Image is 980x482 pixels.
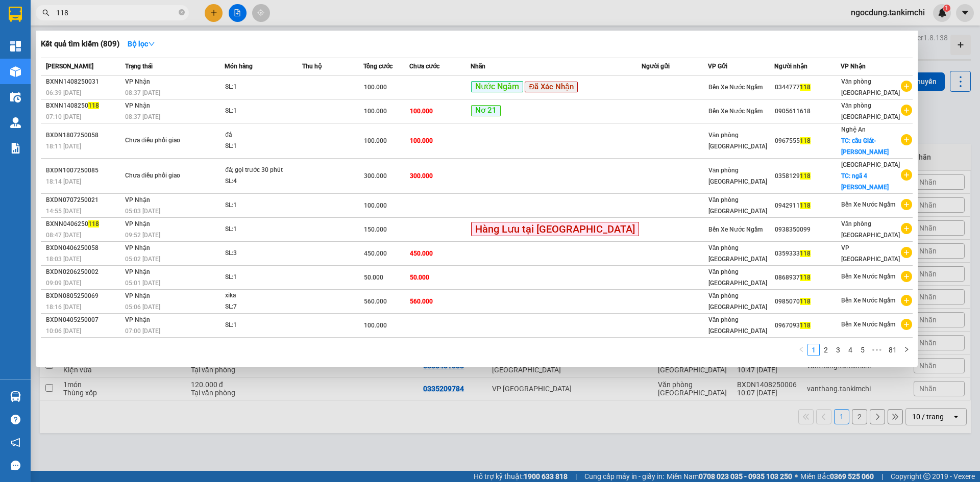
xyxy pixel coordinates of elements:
div: SL: 1 [225,272,302,283]
div: BXDN0805250069 [46,291,122,301]
div: SL: 1 [225,82,302,93]
a: 5 [857,344,868,356]
span: close-circle [179,8,185,18]
span: 18:03 [DATE] [46,256,81,263]
div: 0359333 [775,248,840,259]
span: message [11,461,20,470]
div: SL: 1 [225,224,302,235]
span: 450.000 [364,250,387,257]
span: Văn phòng [GEOGRAPHIC_DATA] [708,244,767,263]
span: plus-circle [901,271,912,282]
div: 0967555 [775,136,840,146]
span: Bến Xe Nước Ngầm [841,201,895,208]
div: BXNN1408250031 [46,77,122,87]
span: VP Nhận [125,196,150,204]
div: xika [225,290,302,301]
div: 0868937 [775,272,840,283]
span: VP Nhận [125,316,150,323]
span: Bến Xe Nước Ngầm [708,108,763,115]
span: Bến Xe Nước Ngầm [841,321,895,328]
span: plus-circle [901,105,912,116]
div: đá [225,130,302,141]
span: Nhãn [471,63,485,70]
li: Next Page [900,344,913,356]
span: Trạng thái [125,63,153,70]
button: Bộ lọcdown [119,36,163,52]
span: 08:47 [DATE] [46,232,81,239]
span: VP Nhận [125,244,150,251]
span: down [148,40,155,47]
span: Món hàng [225,63,253,70]
div: 0985070 [775,296,840,307]
li: Previous Page [795,344,807,356]
span: Văn phòng [GEOGRAPHIC_DATA] [708,132,767,150]
span: Bến Xe Nước Ngầm [841,273,895,280]
span: Tổng cước [363,63,393,70]
div: Chưa điều phối giao [125,170,202,182]
span: plus-circle [901,247,912,258]
div: BXDN0206250002 [46,267,122,277]
span: Bến Xe Nước Ngầm [708,226,763,233]
span: 100.000 [364,108,387,115]
span: 118 [800,298,811,305]
span: plus-circle [901,223,912,234]
span: Văn phòng [GEOGRAPHIC_DATA] [841,102,900,120]
div: BXDN0406250058 [46,243,122,253]
img: logo-vxr [9,7,22,22]
div: đá; gọi trước 30 phút [225,165,302,176]
span: plus-circle [901,81,912,92]
span: 100.000 [364,137,387,144]
span: 18:16 [DATE] [46,303,81,311]
div: BXDN1007250085 [46,165,122,176]
span: plus-circle [901,295,912,306]
div: 0938350099 [775,224,840,235]
span: VP [GEOGRAPHIC_DATA] [841,244,900,263]
li: 81 [885,344,900,356]
input: Tìm tên, số ĐT hoặc mã đơn [56,7,177,18]
span: Chưa cước [409,63,439,70]
span: 300.000 [410,172,433,180]
div: SL: 1 [225,200,302,211]
a: 81 [886,344,900,356]
span: right [903,346,910,352]
strong: Bộ lọc [128,40,155,48]
span: Văn phòng [GEOGRAPHIC_DATA] [708,268,767,287]
span: Đã Xác Nhận [525,82,578,93]
span: VP Nhận [841,63,866,70]
span: Thu hộ [302,63,322,70]
span: 118 [800,250,811,257]
span: 05:01 [DATE] [125,280,160,287]
span: VP Gửi [708,63,727,70]
li: 2 [820,344,832,356]
div: 0967093 [775,320,840,331]
div: BXDN0707250021 [46,195,122,206]
span: plus-circle [901,199,912,210]
li: 4 [844,344,856,356]
span: Bến Xe Nước Ngầm [708,84,763,91]
div: SL: 4 [225,176,302,187]
div: SL: 3 [225,248,302,259]
span: 100.000 [410,137,433,144]
a: 4 [845,344,856,356]
img: warehouse-icon [10,66,21,77]
span: plus-circle [901,319,912,330]
div: BXNN1408250 [46,100,122,111]
span: 118 [800,84,811,91]
span: 560.000 [410,298,433,305]
span: 08:37 [DATE] [125,89,160,96]
span: VP Nhận [125,78,150,85]
span: 100.000 [410,108,433,115]
div: 0905611618 [775,106,840,117]
span: 100.000 [364,84,387,91]
span: 08:37 [DATE] [125,113,160,120]
span: 118 [800,137,811,144]
div: BXNN0406250 [46,219,122,230]
span: search [42,9,50,16]
div: SL: 1 [225,141,302,152]
span: 100.000 [364,322,387,329]
div: SL: 1 [225,106,302,117]
div: 0942911 [775,200,840,211]
span: 118 [800,274,811,281]
button: right [900,344,913,356]
span: 560.000 [364,298,387,305]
